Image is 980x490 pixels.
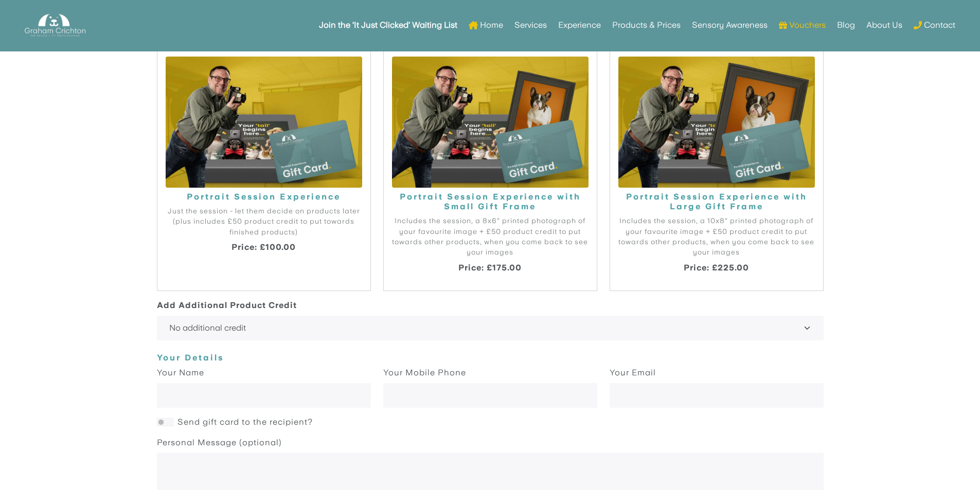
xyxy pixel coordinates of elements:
[692,5,768,45] a: Sensory Awareness
[319,5,457,45] a: Join the ‘It Just Clicked’ Waiting List
[392,322,589,341] h5: Portrait Session Experience with Small Gift Frame
[166,336,362,367] p: Just the session - let them decide on products later (plus includes £50 product credit to put tow...
[166,187,362,318] img: Thumbnail
[866,5,902,45] a: About Us
[319,22,457,29] strong: Join the ‘It Just Clicked’ Waiting List
[392,346,589,388] p: Includes the session, a 8x6" printed photograph of your favourite image + £50 product credit to p...
[157,162,252,172] strong: Choose Selected Gift
[392,392,589,404] p: Price: £175.00
[25,11,85,40] img: Graham Crichton Photography Logo - Graham Crichton - Belfast Family & Pet Photography Studio
[514,5,547,45] a: Services
[779,5,826,45] a: Vouchers
[157,63,824,140] p: Give the gift of memories with a portrait gift experience with [PERSON_NAME]. Just choose the typ...
[558,5,601,45] a: Experience
[618,392,815,404] p: Price: £225.00
[914,5,955,45] a: Contact
[166,371,362,384] p: Price: £100.00
[612,5,681,45] a: Products & Prices
[469,5,503,45] a: Home
[618,346,815,388] p: Includes the session, a 10x8" printed photograph of your favourite image + £50 product credit to ...
[157,25,824,59] h1: Portrait Gift Card
[837,5,855,45] a: Blog
[166,322,362,332] h5: Portrait Session Experience
[392,187,589,318] img: Thumbnail
[618,322,815,341] h5: Portrait Session Experience with Large Gift Frame
[157,430,297,440] strong: Add Additional Product Credit
[618,187,815,318] img: Thumbnail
